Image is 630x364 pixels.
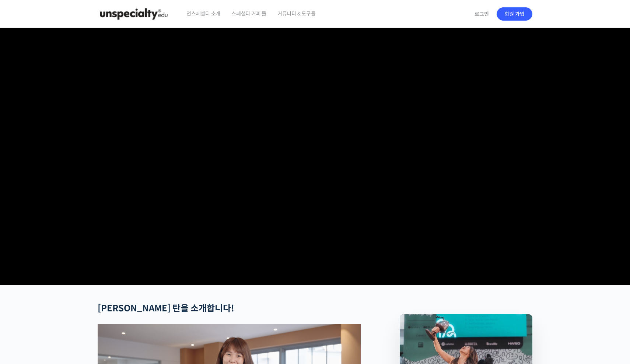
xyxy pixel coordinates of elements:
a: 회원 가입 [497,7,532,21]
a: 로그인 [470,6,493,22]
strong: [PERSON_NAME] 탄을 소개합니다! [98,303,234,314]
